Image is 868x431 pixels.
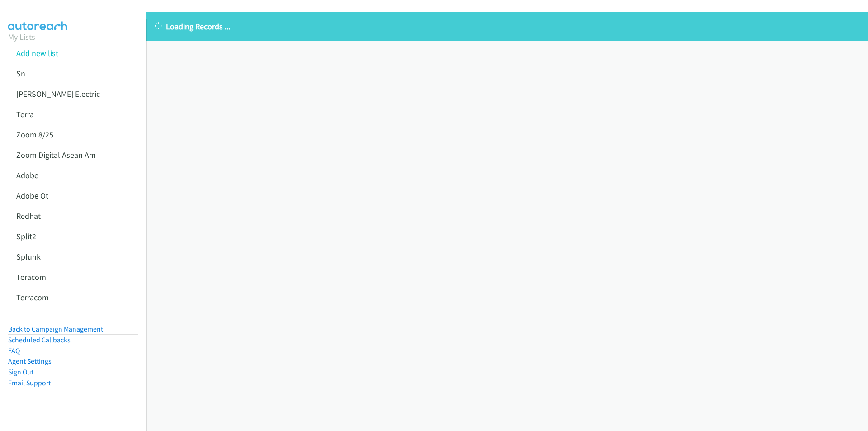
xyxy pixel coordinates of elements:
a: Splunk [16,251,41,262]
p: Loading Records ... [155,20,860,33]
a: Back to Campaign Management [8,325,103,333]
a: Terracom [16,292,49,303]
a: Sn [16,68,25,79]
a: Teracom [16,272,46,282]
a: Agent Settings [8,357,52,365]
a: [PERSON_NAME] Electric [16,89,100,99]
a: My Lists [8,32,35,42]
a: Scheduled Callbacks [8,336,71,344]
a: Add new list [16,48,58,58]
a: Split2 [16,231,36,242]
a: Zoom 8/25 [16,129,53,140]
a: Email Support [8,379,51,387]
a: Zoom Digital Asean Am [16,150,96,160]
a: FAQ [8,346,20,355]
a: Terra [16,109,34,119]
a: Adobe Ot [16,190,48,201]
a: Adobe [16,170,38,180]
a: Sign Out [8,368,33,376]
a: Redhat [16,211,41,221]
